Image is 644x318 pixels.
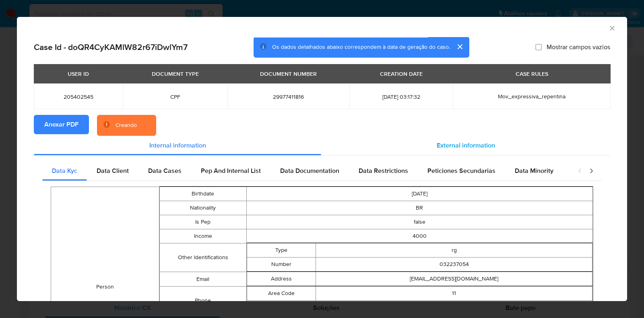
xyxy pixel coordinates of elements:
td: Email [160,272,246,287]
span: Data Restrictions [359,166,408,175]
span: Data Minority [515,166,553,175]
span: CPF [132,93,217,100]
td: Nationality [160,201,246,215]
td: Type [247,243,316,258]
span: Mov_expressiva_repentina [498,92,566,100]
td: Phone [160,287,246,315]
div: Detailed internal info [42,161,570,181]
button: Anexar PDF [34,115,89,134]
span: Anexar PDF [44,116,78,133]
span: 29977411816 [237,93,340,100]
td: Number [247,258,316,272]
td: Birthdate [160,187,246,201]
span: Data Documentation [280,166,339,175]
div: Detailed info [34,136,610,155]
div: CREATION DATE [375,67,427,81]
td: false [246,215,593,229]
span: Data Kyc [52,166,77,175]
td: Address [247,272,316,286]
span: Peticiones Secundarias [427,166,495,175]
button: cerrar [450,37,469,56]
button: Fechar a janela [608,24,615,31]
span: 205402545 [43,93,113,100]
td: rg [316,243,592,258]
td: Area Code [247,287,316,301]
input: Mostrar campos vazios [535,44,542,50]
span: [DATE] 03:17:32 [359,93,444,100]
div: CASE RULES [511,67,553,81]
span: Data Client [97,166,129,175]
td: [EMAIL_ADDRESS][DOMAIN_NAME] [316,272,592,286]
span: Os dados detalhados abaixo correspondem à data de geração do caso. [272,43,450,51]
td: Number [247,301,316,315]
td: Income [160,229,246,243]
span: Mostrar campos vazios [547,43,610,51]
span: Pep And Internal List [201,166,261,175]
td: 032237054 [316,258,592,272]
div: USER ID [63,67,94,81]
div: DOCUMENT NUMBER [255,67,322,81]
span: External information [437,141,495,150]
div: Creando [116,121,137,129]
td: Other Identifications [160,243,246,272]
td: Is Pep [160,215,246,229]
h2: Case Id - doQR4CyKAMlW82r67iDwlYm7 [34,42,188,52]
span: Data Cases [148,166,182,175]
td: BR [246,201,593,215]
td: 11 [316,287,592,301]
td: 947851188 [316,301,592,315]
td: [DATE] [246,187,593,201]
div: DOCUMENT TYPE [147,67,204,81]
span: Internal information [149,141,206,150]
div: closure-recommendation-modal [17,17,627,301]
td: 4000 [246,229,593,243]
